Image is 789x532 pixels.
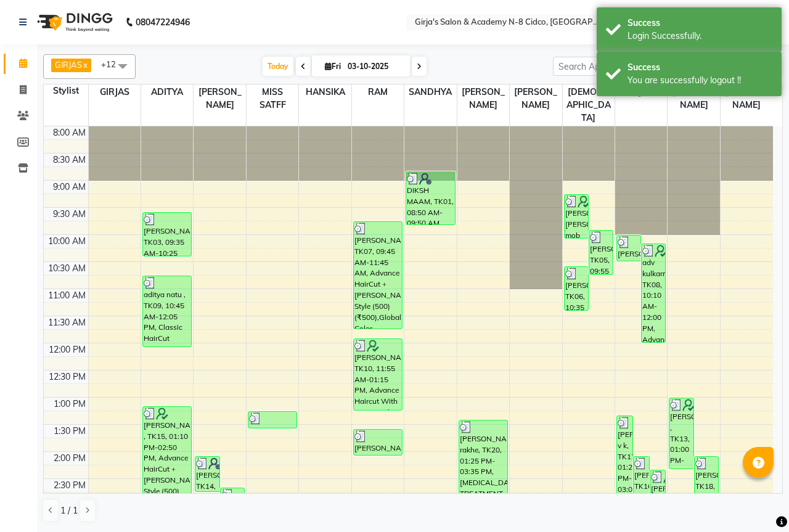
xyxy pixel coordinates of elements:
div: Login Successfully. [628,30,772,43]
span: +12 [101,59,125,69]
span: [PERSON_NAME] [510,84,562,113]
div: Success [628,17,772,30]
b: 08047224946 [136,5,190,39]
span: [DEMOGRAPHIC_DATA] [563,84,615,126]
input: Search Appointment [553,57,661,76]
span: MISS SATFF [247,84,298,113]
span: ADITYA [141,84,193,100]
div: 12:30 PM [46,370,88,383]
div: Success [628,61,772,74]
div: 8:30 AM [51,153,88,166]
div: 10:00 AM [46,235,88,248]
img: logo [31,5,116,39]
div: [PERSON_NAME], TK18, 02:05 PM-03:25 PM, Classic HairCut (wash +style )(250) (₹250),Global Color [... [695,457,718,527]
span: SANDHYA [404,84,456,100]
div: [PERSON_NAME] v k, TK17, 01:20 PM-03:00 PM, Advance Haircut With Senior Stylist (Wash + blowdry+S... [617,416,632,505]
div: You are successfully logout !! [628,74,772,87]
div: [PERSON_NAME], TK05, 09:55 AM-10:45 AM, Advance HairCut +[PERSON_NAME] Style (500) (₹500) [589,231,613,274]
div: [PERSON_NAME], TK07, 09:45 AM-11:45 AM, Advance HairCut +[PERSON_NAME] Style (500) (₹500),Global ... [354,222,402,329]
div: DIKSH MAAM, TK01, 08:50 AM-09:50 AM, RICA Full Hand (₹450),UNDER ARM (BIO) [DEMOGRAPHIC_DATA] (25... [406,172,454,224]
div: 11:00 AM [46,289,88,302]
span: Today [263,57,293,76]
div: [PERSON_NAME], TK16, 02:05 PM-02:55 PM, Advance HairCut +[PERSON_NAME] Style (500) (₹500) [634,457,649,500]
span: [PERSON_NAME] [721,84,773,113]
div: [PERSON_NAME], TK14, 02:05 PM-02:45 PM, BOY HAIRCUT STYLISH ([DEMOGRAPHIC_DATA]) (250) (₹250) [195,457,219,491]
div: adv kulkarni, TK08, 10:10 AM-12:00 PM, Advance Haircut (wash + style )+ [PERSON_NAME] trimming(45... [642,244,665,342]
div: 11:30 AM [46,316,88,329]
div: 1:30 PM [51,425,88,438]
div: Stylist [44,84,88,97]
div: [PERSON_NAME] , TK13, 01:00 PM-02:20 PM, Advance HairCut +[PERSON_NAME] Style (500) (₹500),D-TAN ... [669,398,693,469]
span: GIRJAS [55,60,82,70]
div: aditya natu , TK09, 10:45 AM-12:05 PM, Classic HairCut (wash +style )(250) (₹250),Global Color [M... [143,276,191,346]
span: [PERSON_NAME] [457,84,509,113]
div: [PERSON_NAME], TK06, 10:35 AM-11:25 AM, Advance HairCut +[PERSON_NAME] Style (500) (₹500) [565,267,588,310]
div: 1:00 PM [51,398,88,411]
div: [PERSON_NAME] , TK13, 02:20 PM-03:00 PM, BOY HAIRCUT STYLISH ([DEMOGRAPHIC_DATA]) (250) (₹250) [650,470,666,505]
div: [PERSON_NAME] , TK15, 01:10 PM-02:50 PM, Advance HairCut +[PERSON_NAME] Style (500) (₹500),BIOLUM... [143,407,191,496]
iframe: chat widget [737,483,777,520]
input: 2025-10-03 [344,57,406,76]
span: 1 / 1 [60,504,78,517]
div: 12:00 PM [46,343,88,356]
span: RAM [352,84,404,100]
div: [PERSON_NAME] SIR, TK12, 01:35 PM-02:05 PM, [PERSON_NAME] SHAPE AND STYLING (200) (₹200) [354,430,402,455]
div: [PERSON_NAME], TK04, 10:00 AM-10:30 AM, [PERSON_NAME] SHAPE AND STYLING (200) (₹200) [617,235,640,261]
div: [PERSON_NAME], TK11, 01:15 PM-01:35 PM, CLEAN SHAVE (150) (₹150) [248,412,296,428]
div: 2:30 PM [51,479,88,492]
div: 9:00 AM [51,181,88,194]
span: [PERSON_NAME] [668,84,719,113]
span: Fri [322,62,344,71]
div: 9:30 AM [51,208,88,221]
div: [PERSON_NAME] [PERSON_NAME] mob [PERSON_NAME] mob, TK02, 09:15 AM-10:05 AM, Advance HairCut +[PER... [565,195,588,238]
span: [PERSON_NAME] [194,84,245,113]
a: x [82,60,88,70]
div: 10:30 AM [46,262,88,275]
div: [PERSON_NAME], TK10, 11:55 AM-01:15 PM, Advance Haircut With Senior Stylist (Wash + blowdry+STYLE... [354,339,402,410]
div: 8:00 AM [51,126,88,139]
span: HANSIKA [299,84,351,100]
div: [PERSON_NAME], TK03, 09:35 AM-10:25 AM, Advance Haircut With Senior Stylist (Wash + blowdry+STYLE... [143,213,191,256]
div: 2:00 PM [51,452,88,465]
span: GIRJAS [89,84,141,100]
